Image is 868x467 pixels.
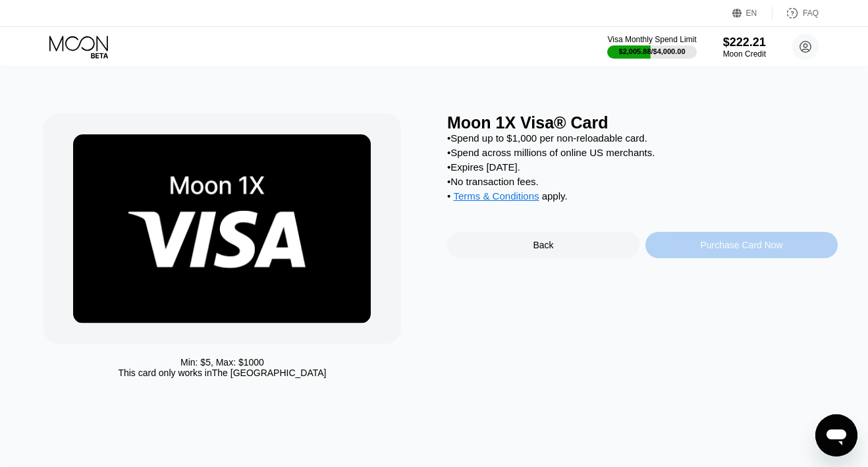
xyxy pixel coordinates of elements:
div: $222.21 [723,36,766,49]
span: Terms & Conditions [453,190,539,202]
div: Visa Monthly Spend Limit$2,005.88/$4,000.00 [607,35,696,59]
div: Terms & Conditions [453,190,539,205]
div: Moon Credit [723,49,766,59]
div: • Spend across millions of online US merchants. [447,147,838,158]
div: Purchase Card Now [700,240,782,250]
div: Back [533,240,553,250]
div: Purchase Card Now [645,232,838,258]
div: • No transaction fees. [447,176,838,187]
iframe: Кнопка запуска окна обмена сообщениями [815,414,857,456]
div: Moon 1X Visa® Card [447,113,838,132]
div: EN [732,7,773,20]
div: Min: $ 5 , Max: $ 1000 [180,357,264,368]
div: • apply . [447,190,838,205]
div: This card only works in The [GEOGRAPHIC_DATA] [118,368,326,378]
div: Back [447,232,639,258]
div: $2,005.88 / $4,000.00 [619,47,686,55]
div: • Spend up to $1,000 per non-reloadable card. [447,132,838,144]
div: $222.21Moon Credit [723,36,766,59]
div: Visa Monthly Spend Limit [607,35,696,44]
div: FAQ [803,9,819,18]
div: • Expires [DATE]. [447,161,838,173]
div: EN [746,9,757,18]
div: FAQ [773,7,819,20]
